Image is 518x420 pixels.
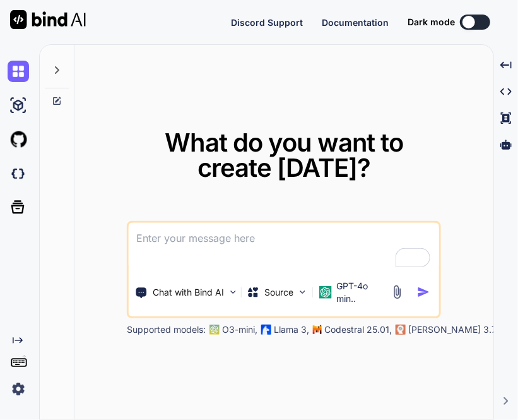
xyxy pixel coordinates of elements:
[129,223,439,270] textarea: To enrich screen reader interactions, please activate Accessibility in Grammarly extension settings
[319,286,332,299] img: GPT-4o mini
[8,378,29,400] img: settings
[8,61,29,82] img: chat
[231,17,303,28] span: Discord Support
[8,129,29,150] img: githubLight
[322,17,389,28] span: Documentation
[390,285,404,299] img: attachment
[337,280,386,305] p: GPT-4o min..
[297,287,308,297] img: Pick Models
[313,325,322,334] img: Mistral-AI
[261,325,271,335] img: Llama2
[324,323,392,336] p: Codestral 25.01,
[274,323,309,336] p: Llama 3,
[222,323,257,336] p: O3-mini,
[8,95,29,116] img: ai-studio
[264,286,293,299] p: Source
[417,285,430,299] img: icon
[408,16,455,28] span: Dark mode
[153,286,224,299] p: Chat with Bind AI
[228,287,238,297] img: Pick Tools
[396,325,406,335] img: claude
[209,325,220,335] img: GPT-4
[127,323,206,336] p: Supported models:
[10,10,86,29] img: Bind AI
[165,127,403,183] span: What do you want to create [DATE]?
[322,16,389,29] button: Documentation
[231,16,303,29] button: Discord Support
[8,163,29,184] img: darkCloudIdeIcon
